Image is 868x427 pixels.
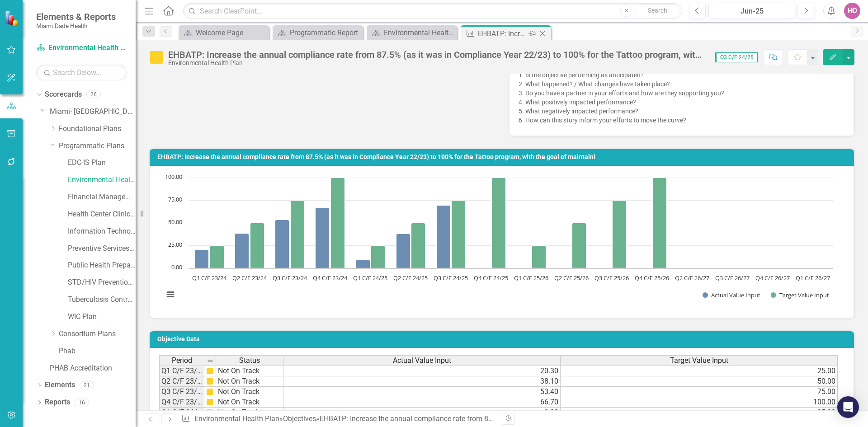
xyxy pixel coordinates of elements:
div: Environmental Health Plan [168,60,706,66]
li: What negatively impacted performance? [525,107,844,116]
button: Show Actual Value Input [703,291,760,299]
text: Q2 C/F 25/26 [554,274,589,282]
li: What positively impacted performance? [525,98,844,107]
text: Q2 C/F 26/27 [675,274,709,282]
span: Period [172,357,192,365]
text: Q3 C/F 26/27 [715,274,750,282]
div: 16 [75,399,89,406]
text: 100.00 [165,173,182,181]
div: Programmatic Report [290,27,361,38]
img: Not On Track [149,50,164,65]
a: Foundational Plans [59,124,136,134]
text: Q2 C/F 24/25 [393,274,428,282]
a: Welcome Page [181,27,267,38]
text: Q2 C/F 23/24 [232,274,267,282]
a: Scorecards [45,89,82,100]
div: Jun-25 [712,6,792,17]
text: Q3 C/F 25/26 [594,274,629,282]
div: Chart. Highcharts interactive chart. [159,173,844,309]
text: Q1 C/F 25/26 [514,274,548,282]
td: 75.00 [561,387,838,397]
text: Q4 C/F 24/25 [474,274,508,282]
div: Open Intercom Messenger [837,396,859,418]
text: 0.00 [171,263,182,271]
path: Q1 C/F 23/24, 20.3. Actual Value Input. [195,249,209,268]
td: Not On Track [216,408,283,418]
td: 25.00 [561,408,838,418]
button: Show Target Value Input [771,291,829,299]
text: Q4 C/F 23/24 [313,274,348,282]
img: ClearPoint Strategy [5,10,20,26]
td: Not On Track [216,387,283,397]
path: Q2 C/F 25/26, 50. Target Value Input. [572,223,586,268]
a: Health Center Clinical Admin Support Plan [68,209,136,220]
text: Q1 C/F 26/27 [796,274,830,282]
div: 21 [80,381,94,389]
a: WIC Plan [68,312,136,322]
span: Status [239,357,260,365]
a: Miami- [GEOGRAPHIC_DATA] [50,107,136,117]
td: 25.00 [561,366,838,376]
path: Q1 C/F 25/26, 25. Target Value Input. [532,245,546,268]
div: EHBATP: Increase the annual compliance rate from 87.5% (as it was in Compliance Year 22/23) to 10... [168,50,706,60]
img: cBAA0RP0Y6D5n+AAAAAElFTkSuQmCC [206,378,213,385]
text: Q1 C/F 23/24 [192,274,227,282]
text: 50.00 [168,218,182,226]
a: Consortium Plans [59,329,136,339]
text: Q4 C/F 26/27 [755,274,790,282]
span: Target Value Input [670,357,728,365]
span: Search [648,7,667,14]
li: What happened? / What changes have taken place? [525,80,844,89]
h3: EHBATP: Increase the annual compliance rate from 87.5% (as it was in Compliance Year 22/23) to 10... [157,154,849,160]
div: » » [181,414,495,424]
a: Public Health Preparedness Plan [68,260,136,271]
li: How can this story inform your efforts to move the curve? [525,116,844,125]
td: 53.40 [283,387,561,397]
a: Programmatic Report [275,27,361,38]
path: Q3 C/F 24/25, 69.1. Actual Value Input. [437,205,451,268]
a: Tuberculosis Control & Prevention Plan [68,295,136,305]
a: PHAB Accreditation [50,363,136,374]
span: Q3 C/F 24/25 [715,52,758,62]
li: Is the objective performing as anticipated? [525,70,844,80]
path: Q2 C/F 24/25, 50. Target Value Input. [411,223,425,268]
td: Q4 C/F 23/24 [159,397,204,408]
a: Objectives [283,414,316,423]
span: Actual Value Input [393,357,451,365]
path: Q1 C/F 23/24, 25. Target Value Input. [210,245,224,268]
td: 20.30 [283,366,561,376]
text: Q3 C/F 23/24 [273,274,307,282]
path: Q3 C/F 25/26, 75. Target Value Input. [613,200,627,268]
button: View chart menu, Chart [164,288,177,301]
path: Q4 C/F 23/24, 66.7. Actual Value Input. [316,207,330,268]
a: Preventive Services Plan [68,244,136,254]
img: cBAA0RP0Y6D5n+AAAAAElFTkSuQmCC [206,388,213,395]
td: Q1 C/F 24/25 [159,408,204,418]
td: Q2 C/F 23/24 [159,376,204,387]
a: EDC-IS Plan [68,158,136,168]
img: cBAA0RP0Y6D5n+AAAAAElFTkSuQmCC [206,409,213,416]
a: Phab [59,346,136,357]
td: 50.00 [561,376,838,387]
path: Q4 C/F 24/25, 100. Target Value Input. [492,178,506,268]
td: Q1 C/F 23/24 [159,366,204,376]
small: Miami-Dade Health [36,22,116,29]
img: cBAA0RP0Y6D5n+AAAAAElFTkSuQmCC [206,399,213,406]
path: Q4 C/F 25/26, 100. Target Value Input. [653,178,667,268]
path: Q1 C/F 24/25, 9.3. Actual Value Input. [356,259,370,268]
button: HO [844,3,860,19]
a: Environmental Health Landing Page [369,27,455,38]
td: Not On Track [216,366,283,376]
path: Q3 C/F 24/25, 75. Target Value Input. [452,200,466,268]
a: Environmental Health Plan [194,414,279,423]
path: Q3 C/F 23/24, 53.4. Actual Value Input. [275,220,289,268]
text: Q4 C/F 25/26 [635,274,669,282]
td: 38.10 [283,376,561,387]
img: 8DAGhfEEPCf229AAAAAElFTkSuQmCC [207,357,214,365]
div: 26 [86,91,101,99]
path: Q2 C/F 23/24, 38.1. Actual Value Input. [235,233,249,268]
button: Jun-25 [708,3,795,19]
a: Information Technology Plan [68,226,136,237]
td: Not On Track [216,376,283,387]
